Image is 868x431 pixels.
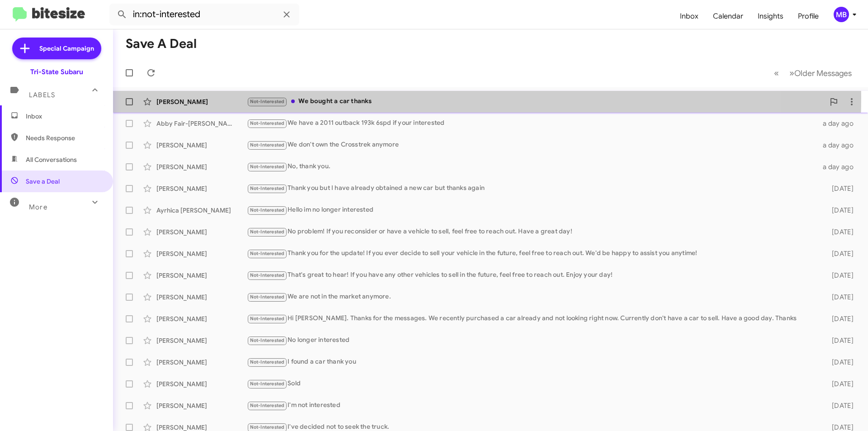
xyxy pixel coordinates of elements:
[750,3,791,29] a: Insights
[817,293,861,302] div: [DATE]
[247,140,817,150] div: We don't own the Crosstrek anymore
[250,164,285,170] span: Not-Interested
[109,4,299,25] input: Search
[156,206,247,215] div: Ayrhica [PERSON_NAME]
[250,229,285,235] span: Not-Interested
[250,185,285,191] span: Not-Interested
[156,358,247,367] div: [PERSON_NAME]
[156,336,247,345] div: [PERSON_NAME]
[817,141,861,150] div: a day ago
[156,314,247,323] div: [PERSON_NAME]
[26,112,103,121] span: Inbox
[156,184,247,193] div: [PERSON_NAME]
[817,314,861,323] div: [DATE]
[817,162,861,171] div: a day ago
[156,97,247,106] div: [PERSON_NAME]
[30,67,83,76] div: Tri-State Subaru
[26,177,60,186] span: Save a Deal
[29,203,47,211] span: More
[247,183,817,194] div: Thank you but I have already obtained a new car but thanks again
[247,270,817,280] div: That's great to hear! If you have any other vehicles to sell in the future, feel free to reach ou...
[817,271,861,280] div: [DATE]
[247,118,817,128] div: We have a 2011 outback 193k 6spd if your interested
[817,249,861,258] div: [DATE]
[247,357,817,367] div: I found a car thank you
[247,313,817,324] div: Hi [PERSON_NAME]. Thanks for the messages. We recently purchased a car already and not looking ri...
[817,379,861,388] div: [DATE]
[769,64,784,82] button: Previous
[247,227,817,237] div: No problem! If you reconsider or have a vehicle to sell, feel free to reach out. Have a great day!
[774,67,779,79] span: «
[250,337,285,343] span: Not-Interested
[247,379,817,389] div: Sold
[250,381,285,387] span: Not-Interested
[250,316,285,322] span: Not-Interested
[250,120,285,126] span: Not-Interested
[769,64,857,82] nav: Page navigation example
[247,400,817,411] div: I'm not interested
[817,206,861,215] div: [DATE]
[26,155,77,164] span: All Conversations
[250,207,285,213] span: Not-Interested
[784,64,857,82] button: Next
[156,141,247,150] div: [PERSON_NAME]
[247,248,817,259] div: Thank you for the update! If you ever decide to sell your vehicle in the future, feel free to rea...
[817,119,861,128] div: a day ago
[26,133,103,142] span: Needs Response
[126,37,197,51] h1: Save a Deal
[250,424,285,430] span: Not-Interested
[247,292,817,302] div: We are not in the market anymore.
[250,359,285,365] span: Not-Interested
[706,3,750,29] a: Calendar
[817,227,861,237] div: [DATE]
[156,271,247,280] div: [PERSON_NAME]
[250,272,285,278] span: Not-Interested
[250,251,285,256] span: Not-Interested
[826,7,858,22] button: MB
[156,119,247,128] div: Abby Fair-[PERSON_NAME]
[789,67,794,79] span: »
[794,68,852,78] span: Older Messages
[250,294,285,300] span: Not-Interested
[250,403,285,408] span: Not-Interested
[156,379,247,388] div: [PERSON_NAME]
[39,44,94,53] span: Special Campaign
[250,142,285,148] span: Not-Interested
[247,335,817,346] div: No longer interested
[156,227,247,237] div: [PERSON_NAME]
[247,205,817,215] div: Hello im no longer interested
[817,184,861,193] div: [DATE]
[817,401,861,410] div: [DATE]
[817,358,861,367] div: [DATE]
[247,161,817,172] div: No, thank you.
[29,91,55,99] span: Labels
[791,3,826,29] a: Profile
[156,249,247,258] div: [PERSON_NAME]
[156,162,247,171] div: [PERSON_NAME]
[817,336,861,345] div: [DATE]
[156,401,247,410] div: [PERSON_NAME]
[247,96,825,107] div: We bought a car thanks
[156,293,247,302] div: [PERSON_NAME]
[673,3,706,29] a: Inbox
[12,38,101,59] a: Special Campaign
[834,7,849,22] div: MB
[250,99,285,104] span: Not-Interested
